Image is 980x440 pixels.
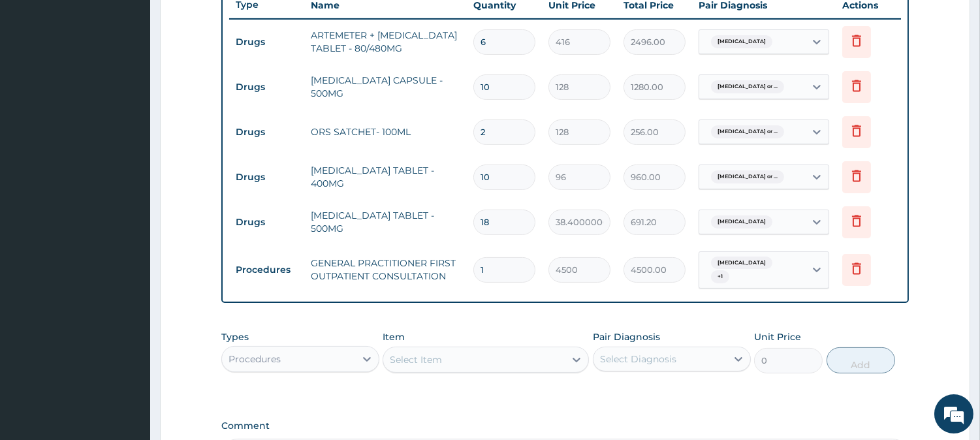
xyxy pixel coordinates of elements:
label: Unit Price [754,330,801,343]
label: Types [221,332,249,343]
span: [MEDICAL_DATA] or ... [711,170,784,183]
span: [MEDICAL_DATA] or ... [711,125,784,138]
label: Pair Diagnosis [593,330,660,343]
td: Procedures [229,258,304,282]
td: Drugs [229,120,304,144]
span: [MEDICAL_DATA] [711,35,772,48]
td: GENERAL PRACTITIONER FIRST OUTPATIENT CONSULTATION [304,250,467,289]
td: [MEDICAL_DATA] TABLET - 400MG [304,157,467,196]
span: + 1 [711,270,729,283]
span: We're online! [76,135,180,267]
span: [MEDICAL_DATA] [711,215,772,228]
div: Chat with us now [68,73,219,90]
td: Drugs [229,165,304,189]
td: ARTEMETER + [MEDICAL_DATA] TABLET - 80/480MG [304,22,467,61]
label: Item [383,330,405,343]
div: Select Item [390,353,442,366]
div: Minimize live chat window [214,7,245,38]
td: Drugs [229,30,304,54]
td: [MEDICAL_DATA] TABLET - 500MG [304,202,467,242]
td: Drugs [229,75,304,99]
div: Select Diagnosis [600,353,676,366]
span: [MEDICAL_DATA] or ... [711,80,784,93]
textarea: Type your message and hit 'Enter' [7,298,249,343]
button: Add [827,347,895,373]
img: d_794563401_company_1708531726252_794563401 [24,65,53,98]
td: Drugs [229,210,304,234]
span: [MEDICAL_DATA] [711,257,772,270]
td: ORS SATCHET- 100ML [304,119,467,145]
td: [MEDICAL_DATA] CAPSULE - 500MG [304,67,467,106]
label: Comment [221,420,909,432]
div: Procedures [229,353,281,366]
